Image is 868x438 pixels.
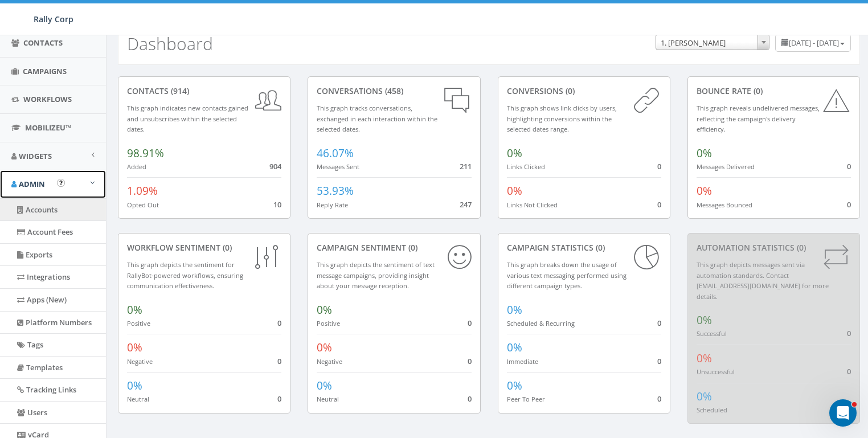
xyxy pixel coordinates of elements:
[127,183,158,198] span: 1.09%
[829,399,857,427] iframe: Intercom live chat
[277,356,281,366] span: 0
[657,161,661,171] span: 0
[317,146,354,161] span: 46.07%
[697,200,752,209] small: Messages Bounced
[468,356,472,366] span: 0
[317,242,471,253] div: Campaign Sentiment
[657,318,661,328] span: 0
[460,161,472,171] span: 211
[507,200,558,209] small: Links Not Clicked
[317,340,332,355] span: 0%
[697,146,712,161] span: 0%
[127,85,281,97] div: contacts
[507,85,661,97] div: conversions
[127,162,146,171] small: Added
[127,146,164,161] span: 98.91%
[697,367,735,376] small: Unsuccessful
[507,302,522,317] span: 0%
[127,104,248,133] small: This graph indicates new contacts gained and unsubscribes within the selected dates.
[383,85,403,96] span: (458)
[23,38,63,48] span: Contacts
[657,356,661,366] span: 0
[277,318,281,328] span: 0
[317,183,354,198] span: 53.93%
[317,357,342,366] small: Negative
[34,14,73,24] span: Rally Corp
[507,378,522,393] span: 0%
[697,85,851,97] div: Bounce Rate
[697,406,727,414] small: Scheduled
[317,378,332,393] span: 0%
[317,85,471,97] div: conversations
[127,378,142,393] span: 0%
[657,199,661,210] span: 0
[507,357,538,366] small: Immediate
[317,162,359,171] small: Messages Sent
[468,318,472,328] span: 0
[460,199,472,210] span: 247
[507,183,522,198] span: 0%
[127,340,142,355] span: 0%
[697,389,712,404] span: 0%
[19,179,45,189] span: Admin
[127,395,149,403] small: Neutral
[127,357,153,366] small: Negative
[57,179,65,187] button: Open In-App Guide
[468,394,472,404] span: 0
[507,104,617,133] small: This graph shows link clicks by users, highlighting conversions within the selected dates range.
[317,319,340,328] small: Positive
[127,34,213,53] h2: Dashboard
[23,66,67,76] span: Campaigns
[507,319,575,328] small: Scheduled & Recurring
[507,395,545,403] small: Peer To Peer
[317,104,437,133] small: This graph tracks conversations, exchanged in each interaction within the selected dates.
[697,329,727,338] small: Successful
[697,183,712,198] span: 0%
[317,395,339,403] small: Neutral
[697,260,829,301] small: This graph depicts messages sent via automation standards. Contact [EMAIL_ADDRESS][DOMAIN_NAME] f...
[697,351,712,366] span: 0%
[697,104,820,133] small: This graph reveals undelivered messages, reflecting the campaign's delivery efficiency.
[789,38,839,48] span: [DATE] - [DATE]
[847,328,851,338] span: 0
[317,260,435,290] small: This graph depicts the sentiment of text message campaigns, providing insight about your message ...
[697,242,851,253] div: Automation Statistics
[593,242,605,253] span: (0)
[269,161,281,171] span: 904
[277,394,281,404] span: 0
[273,199,281,210] span: 10
[563,85,575,96] span: (0)
[847,366,851,376] span: 0
[656,35,769,51] span: 1. James Martin
[657,394,661,404] span: 0
[507,146,522,161] span: 0%
[847,161,851,171] span: 0
[507,340,522,355] span: 0%
[127,200,159,209] small: Opted Out
[697,313,712,328] span: 0%
[127,260,243,290] small: This graph depicts the sentiment for RallyBot-powered workflows, ensuring communication effective...
[317,200,348,209] small: Reply Rate
[19,151,52,161] span: Widgets
[507,260,627,290] small: This graph breaks down the usage of various text messaging performed using different campaign types.
[795,242,806,253] span: (0)
[656,34,769,50] span: 1. James Martin
[127,302,142,317] span: 0%
[751,85,763,96] span: (0)
[507,162,545,171] small: Links Clicked
[507,242,661,253] div: Campaign Statistics
[23,94,72,104] span: Workflows
[406,242,417,253] span: (0)
[317,302,332,317] span: 0%
[127,319,150,328] small: Positive
[697,162,755,171] small: Messages Delivered
[220,242,232,253] span: (0)
[25,122,71,133] span: MobilizeU™
[847,199,851,210] span: 0
[169,85,189,96] span: (914)
[127,242,281,253] div: Workflow Sentiment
